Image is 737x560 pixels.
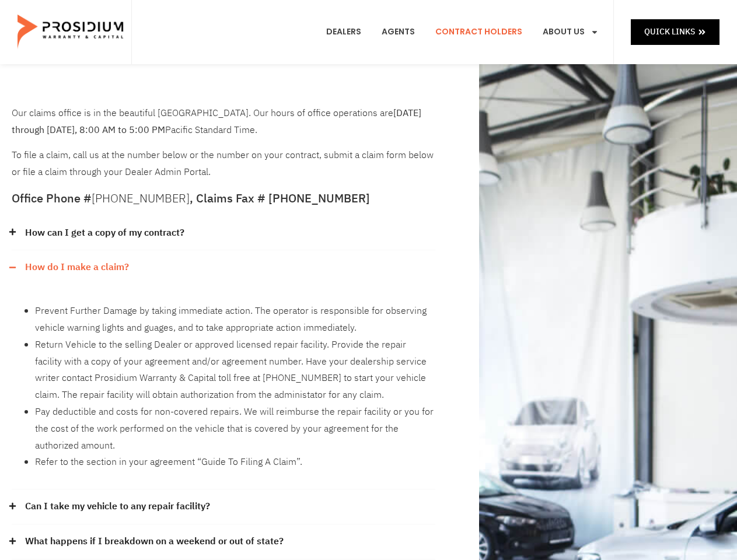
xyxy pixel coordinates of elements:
[373,10,424,54] a: Agents
[25,259,129,276] a: How do I make a claim?
[12,250,435,285] div: How do I make a claim?
[35,454,435,471] li: Refer to the section in your agreement “Guide To Filing A Claim”.
[35,303,435,337] li: Prevent Further Damage by taking immediate action. The operator is responsible for observing vehi...
[12,192,435,204] h5: Office Phone # , Claims Fax # [PHONE_NUMBER]
[12,105,435,139] p: Our claims office is in the beautiful [GEOGRAPHIC_DATA]. Our hours of office operations are Pacif...
[12,489,435,524] div: Can I take my vehicle to any repair facility?
[12,285,435,489] div: How do I make a claim?
[12,106,421,137] b: [DATE] through [DATE], 8:00 AM to 5:00 PM
[317,10,370,54] a: Dealers
[12,216,435,251] div: How can I get a copy of my contract?
[25,533,284,550] a: What happens if I breakdown on a weekend or out of state?
[12,524,435,559] div: What happens if I breakdown on a weekend or out of state?
[534,10,607,54] a: About Us
[35,337,435,404] li: Return Vehicle to the selling Dealer or approved licensed repair facility. Provide the repair fac...
[644,24,695,39] span: Quick Links
[631,19,719,44] a: Quick Links
[35,404,435,454] li: Pay deductible and costs for non-covered repairs. We will reimburse the repair facility or you fo...
[25,498,210,515] a: Can I take my vehicle to any repair facility?
[92,190,190,207] a: [PHONE_NUMBER]
[427,10,531,54] a: Contract Holders
[317,10,607,54] nav: Menu
[12,105,435,181] div: To file a claim, call us at the number below or the number on your contract, submit a claim form ...
[25,225,184,242] a: How can I get a copy of my contract?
